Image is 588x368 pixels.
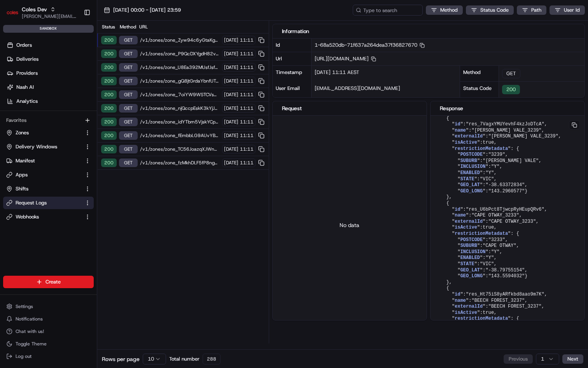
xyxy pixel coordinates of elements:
[485,182,525,188] span: "-38.63372834"
[460,268,480,273] span: GEO_LAT
[460,65,499,81] div: Method
[488,273,525,279] span: "143.5594032"
[118,24,137,30] div: Method
[273,82,311,98] div: User Email
[224,51,238,57] span: [DATE]
[102,355,140,363] span: Rows per page
[517,5,546,15] button: Path
[224,160,238,166] span: [DATE]
[466,292,544,297] span: "res_Ht75iS8yARfkbd8aao9m7K"
[426,5,463,15] button: Method
[45,278,61,285] span: Create
[6,157,81,164] a: Manifest
[460,243,477,248] span: SUBURB
[6,171,81,178] a: Apps
[460,81,499,97] div: Status Code
[460,255,480,261] span: ENABLED
[26,82,98,88] div: We're available if you need us!
[455,310,477,315] span: isActive
[22,13,77,19] span: [PERSON_NAME][EMAIL_ADDRESS][PERSON_NAME][DOMAIN_NAME]
[455,207,460,212] span: id
[3,326,94,337] button: Chat with us!
[488,152,505,157] span: "3239"
[100,24,116,30] div: Status
[460,182,480,188] span: GEO_LAT
[455,134,483,139] span: externalId
[119,49,138,58] div: GET
[483,310,494,315] span: true
[101,49,117,58] div: 200
[3,169,94,181] button: Apps
[273,52,311,65] div: Url
[119,36,138,44] div: GET
[3,313,94,324] button: Notifications
[16,316,43,322] span: Notifications
[483,243,516,248] span: "CAPE OTWAY"
[491,164,500,169] span: "Y"
[3,183,94,195] button: Shifts
[16,171,28,178] span: Apps
[203,354,220,364] div: 288
[224,64,238,70] span: [DATE]
[240,105,254,111] span: 11:11
[549,5,585,15] button: User Id
[3,81,97,93] a: Nash AI
[101,36,117,44] div: 200
[483,225,494,230] span: true
[140,160,220,166] span: /v1/zones/zone_fzMkhDLF5fP8ngpzJxFp3r
[140,37,220,43] span: /v1/zones/zone_Zyw94c6yGtaKgHsXekDJUd
[273,39,311,52] div: Id
[455,292,460,297] span: id
[485,170,494,176] span: "Y"
[16,113,59,121] span: Knowledge Base
[224,78,238,84] span: [DATE]
[488,188,525,194] span: "143.2960577"
[20,50,128,58] input: Clear
[485,255,494,261] span: "Y"
[100,5,184,16] button: [DATE] 00:00 - [DATE] 23:59
[460,273,483,279] span: GEO_LONG
[169,356,199,363] span: Total number
[460,176,474,182] span: STATE
[6,185,81,192] a: Shifts
[3,141,94,153] button: Delivery Windows
[3,95,97,107] a: Analytics
[101,77,117,85] div: 200
[6,6,19,19] img: Coles Dev
[16,341,47,347] span: Toggle Theme
[353,5,423,16] input: Type to search
[119,90,138,99] div: GET
[471,298,525,303] span: "BEECH FOREST_3237"
[6,143,81,150] a: Delivery Windows
[3,301,94,312] button: Settings
[502,85,520,94] div: 200
[140,119,220,125] span: /v1/zones/zone_idYTbm5VjskYCppoLPDgAH
[460,261,474,267] span: STATE
[3,211,94,223] button: Webhooks
[480,261,494,267] span: "VIC"
[119,158,138,167] div: GET
[101,145,117,153] div: 200
[8,74,22,88] img: 1736555255976-a54dd68f-1ca7-489b-9aae-adbdc363a1c4
[66,114,72,120] div: 💻
[483,140,494,145] span: true
[488,304,542,309] span: "BEECH FOREST_3237"
[113,7,181,14] span: [DATE] 00:00 - [DATE] 23:59
[440,104,575,112] div: Response
[139,24,266,30] div: URL
[16,143,57,150] span: Delivery Windows
[224,119,238,125] span: [DATE]
[315,85,400,92] span: [EMAIL_ADDRESS][DOMAIN_NAME]
[16,328,44,335] span: Chat with us!
[240,78,254,84] span: 11:11
[8,8,23,23] img: Nash
[488,219,536,224] span: "CAPE OTWAY_3233"
[140,64,220,70] span: /v1/zones/zone_U8Ea392MUsfJsfLCcU2PQW
[455,121,460,127] span: id
[339,221,359,229] p: No data
[3,53,97,65] a: Deliveries
[491,249,500,255] span: "Y"
[140,105,220,111] span: /v1/zones/zone_njQccpEskK3kYjJxCgoqto
[466,5,514,15] button: Status Code
[3,338,94,349] button: Toggle Theme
